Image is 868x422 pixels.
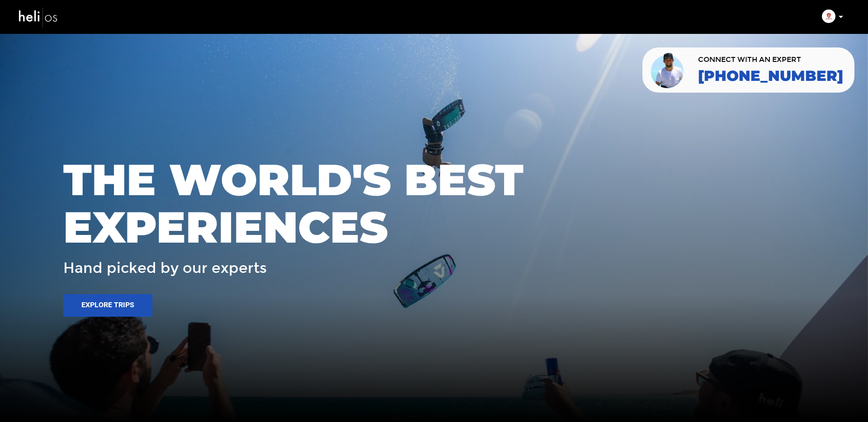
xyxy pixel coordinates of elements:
a: [PHONE_NUMBER] [698,68,843,84]
img: heli-logo [18,5,59,29]
img: contact our team [649,51,687,89]
button: Explore Trips [63,294,152,317]
span: Hand picked by our experts [63,260,267,276]
img: img_9251f6c852f2d69a6fdc2f2f53e7d310.png [822,9,835,23]
span: CONNECT WITH AN EXPERT [698,56,843,63]
span: THE WORLD'S BEST EXPERIENCES [63,156,805,251]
